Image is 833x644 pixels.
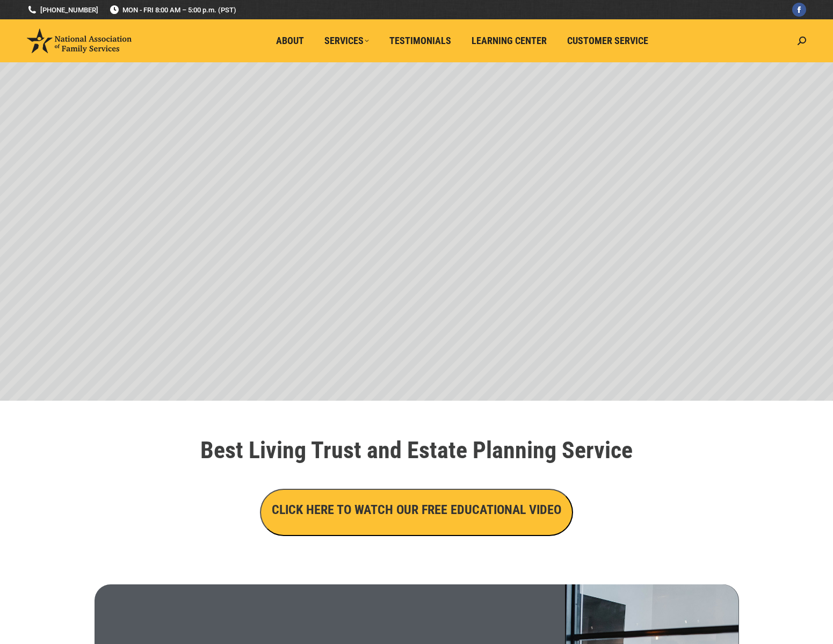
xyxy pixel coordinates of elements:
a: About [269,31,312,51]
a: Testimonials [382,31,459,51]
a: Learning Center [464,31,554,51]
span: Testimonials [389,35,451,47]
button: CLICK HERE TO WATCH OUR FREE EDUCATIONAL VIDEO [260,489,573,536]
a: Customer Service [560,31,656,51]
h3: CLICK HERE TO WATCH OUR FREE EDUCATIONAL VIDEO [272,501,561,519]
span: Learning Center [472,35,547,47]
h1: Best Living Trust and Estate Planning Service [116,438,718,462]
a: CLICK HERE TO WATCH OUR FREE EDUCATIONAL VIDEO [260,505,573,516]
a: Facebook page opens in new window [792,3,806,17]
span: About [276,35,304,47]
span: MON - FRI 8:00 AM – 5:00 p.m. (PST) [109,5,236,15]
span: Services [324,35,369,47]
a: [PHONE_NUMBER] [27,5,98,15]
img: National Association of Family Services [27,28,132,53]
span: Customer Service [567,35,648,47]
